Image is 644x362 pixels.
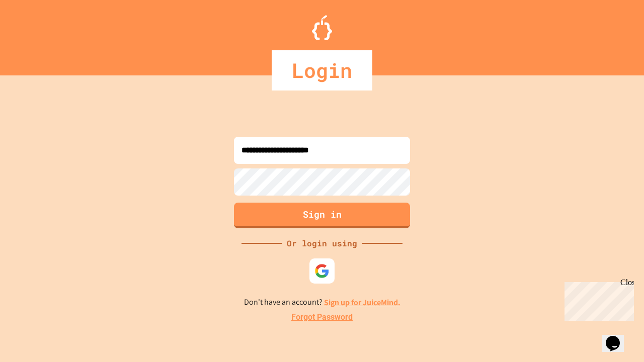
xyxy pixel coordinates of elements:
p: Don't have an account? [244,296,400,309]
iframe: chat widget [560,278,634,321]
div: Chat with us now!Close [4,4,69,64]
img: Logo.svg [312,15,332,40]
img: google-icon.svg [314,263,330,279]
iframe: chat widget [602,322,634,352]
div: Login [272,50,372,90]
div: Or login using [282,237,362,249]
a: Forgot Password [291,311,353,323]
a: Sign up for JuiceMind. [324,297,400,308]
button: Sign in [234,203,410,228]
